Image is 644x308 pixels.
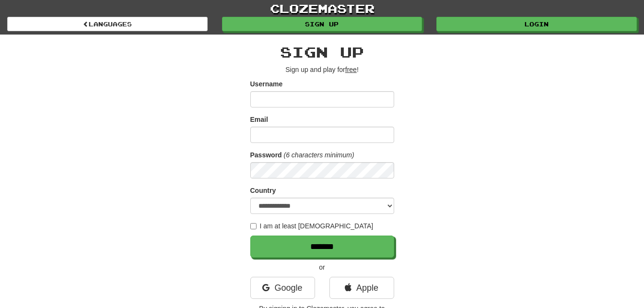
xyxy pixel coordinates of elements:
[250,79,283,89] label: Username
[250,115,268,124] label: Email
[250,150,282,160] label: Password
[345,66,357,73] u: free
[250,44,394,60] h2: Sign up
[7,17,208,31] a: Languages
[250,277,315,299] a: Google
[250,262,394,272] p: or
[222,17,422,31] a: Sign up
[436,17,637,31] a: Login
[329,277,394,299] a: Apple
[250,186,276,195] label: Country
[250,223,257,229] input: I am at least [DEMOGRAPHIC_DATA]
[284,151,354,159] em: (6 characters minimum)
[250,65,394,74] p: Sign up and play for !
[250,221,374,231] label: I am at least [DEMOGRAPHIC_DATA]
